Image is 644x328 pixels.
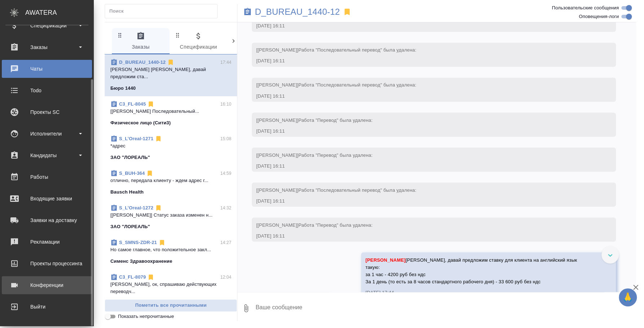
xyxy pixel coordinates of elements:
p: ЗАО "ЛОРЕАЛЬ" [110,223,150,230]
p: *адрес [110,142,231,150]
div: S_L’Oreal-127115:08*адресЗАО "ЛОРЕАЛЬ" [105,131,237,165]
div: S_SMNS-ZDR-2114:27Но самое главное, что положительное закл...Сименс Здравоохранение [105,235,237,269]
a: Рекламации [2,233,92,251]
a: Конференции [2,276,92,294]
a: Проекты процессинга [2,254,92,272]
p: ЗАО "ЛОРЕАЛЬ" [110,154,150,161]
span: 🙏 [622,290,634,305]
a: Входящие заявки [2,190,92,208]
span: [[PERSON_NAME]] [256,187,416,192]
div: [DATE] 17:44 [365,289,591,296]
p: Сименс Здравоохранение [110,258,172,265]
a: S_L’Oreal-1271 [119,136,153,141]
div: AWATERA [25,5,94,20]
p: Бюро 1440 [110,85,136,92]
div: Заказы [5,42,88,53]
div: Заявки на доставку [5,215,88,226]
a: D_BUREAU_1440-12 [255,8,340,15]
svg: Отписаться [155,204,162,212]
span: [[PERSON_NAME]] [256,82,416,88]
span: Оповещения-логи [579,13,619,20]
input: Поиск [109,6,217,16]
svg: Зажми и перетащи, чтобы поменять порядок вкладок [174,32,181,39]
div: [DATE] 16:11 [256,232,591,239]
span: Спецификации [174,32,223,52]
div: Проекты SC [5,107,88,118]
div: Конференции [5,280,88,291]
a: S_SMNS-ZDR-21 [119,240,157,245]
span: [PERSON_NAME] [365,257,406,262]
span: Работа "Перевод" была удалена: [298,152,373,158]
div: [DATE] 16:11 [256,92,591,99]
div: [DATE] 16:11 [256,127,591,134]
a: Заявки на доставку [2,211,92,229]
div: Рекламации [5,236,88,247]
span: Работа "Перевод" была удалена: [298,117,373,123]
svg: Отписаться [146,170,153,177]
a: D_BUREAU_1440-12 [119,59,166,65]
button: 🙏 [619,288,637,306]
p: отлично, передала клиенту - ждем адрес г... [110,177,231,184]
span: [[PERSON_NAME]] [256,152,372,158]
a: Todo [2,81,92,99]
svg: Отписаться [167,59,174,66]
p: [PERSON_NAME], ок, спрашиваю действующих переводч... [110,281,231,295]
div: [DATE] 16:11 [256,57,591,65]
span: Пометить все прочитанными [109,301,233,310]
p: Физическое лицо (Сити3) [110,119,171,127]
svg: Зажми и перетащи, чтобы поменять порядок вкладок [117,32,123,39]
span: [[PERSON_NAME]] [256,117,372,123]
svg: Отписаться [147,101,154,108]
span: Работа "Последовательный перевод" была удалена: [298,187,416,192]
div: S_BUH-36414:59отлично, передала клиенту - ждем адрес г...Bausch Health [105,165,237,200]
div: [DATE] 16:11 [256,22,591,30]
div: [DATE] 16:11 [256,162,591,169]
p: Но самое главное, что положительное закл... [110,246,231,253]
span: [PERSON_NAME], давай предложим ставку для клиента на английский язык такую: за 1 час - 4200 руб б... [365,257,578,284]
button: Пометить все прочитанными [105,299,237,312]
a: C3_FL-8045 [119,101,146,107]
div: C3_FL-804516:10[[PERSON_NAME] Последовательный...Физическое лицо (Сити3) [105,96,237,131]
div: Выйти [5,301,88,312]
p: 14:27 [220,239,232,246]
svg: Отписаться [147,274,154,281]
div: Проекты процессинга [5,258,88,269]
a: C3_FL-8079 [119,274,146,280]
p: 16:10 [220,101,232,108]
p: [[PERSON_NAME] Последовательный... [110,108,231,115]
a: S_L’Oreal-1272 [119,205,153,210]
svg: Отписаться [158,239,166,246]
a: Проекты SC [2,103,92,121]
span: Заказы [116,32,165,52]
span: [[PERSON_NAME]] [256,47,416,53]
span: Работа "Последовательный перевод" была удалена: [298,82,416,88]
p: 12:04 [220,274,232,281]
svg: Отписаться [155,135,162,142]
p: Bausch Health [110,189,144,196]
span: Работа "Последовательный перевод" была удалена: [298,47,416,53]
p: 14:32 [220,204,232,212]
a: Выйти [2,298,92,316]
p: 17:44 [220,59,232,66]
p: 15:08 [220,135,232,142]
span: Работа "Перевод" была удалена: [298,222,373,227]
a: Работы [2,168,92,186]
p: 14:59 [220,170,232,177]
a: Чаты [2,60,92,78]
p: [[PERSON_NAME]] Статус заказа изменен н... [110,212,231,219]
span: Показать непрочитанные [118,313,174,320]
div: Исполнители [5,128,88,139]
div: S_L’Oreal-127214:32[[PERSON_NAME]] Статус заказа изменен н...ЗАО "ЛОРЕАЛЬ" [105,200,237,235]
div: Входящие заявки [5,193,88,204]
p: [PERSON_NAME] [PERSON_NAME], давай предложим ста... [110,66,231,80]
a: S_BUH-364 [119,170,145,176]
div: D_BUREAU_1440-1217:44[PERSON_NAME] [PERSON_NAME], давай предложим ста...Бюро 1440 [105,54,237,96]
div: Чаты [5,63,88,74]
div: C3_FL-807912:04[PERSON_NAME], ок, спрашиваю действующих переводч...Физическое лицо (Сити3) [105,269,237,311]
div: [DATE] 16:11 [256,197,591,204]
span: [[PERSON_NAME]] [256,222,372,227]
div: Todo [5,85,88,96]
div: Работы [5,172,88,182]
span: Пользовательские сообщения [552,4,619,12]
